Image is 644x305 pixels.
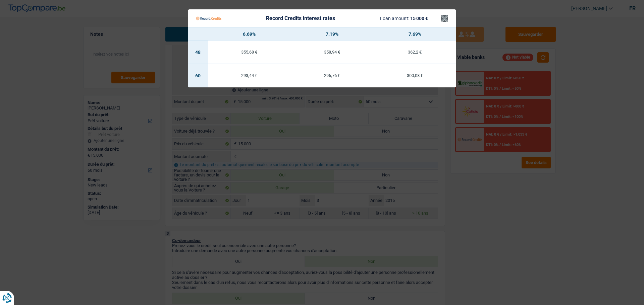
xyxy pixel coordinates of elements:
[291,50,374,54] div: 358,94 €
[208,73,291,78] div: 293,44 €
[410,16,428,21] span: 15 000 €
[291,28,374,41] th: 7.19%
[188,64,208,87] td: 60
[373,50,456,54] div: 362,2 €
[188,41,208,64] td: 48
[441,15,448,22] button: ×
[380,16,409,21] span: Loan amount:
[208,28,291,41] th: 6.69%
[373,73,456,78] div: 300,08 €
[373,28,456,41] th: 7.69%
[208,50,291,54] div: 355,68 €
[291,73,374,78] div: 296,76 €
[196,12,221,25] img: Record Credits
[266,16,335,21] div: Record Credits interest rates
